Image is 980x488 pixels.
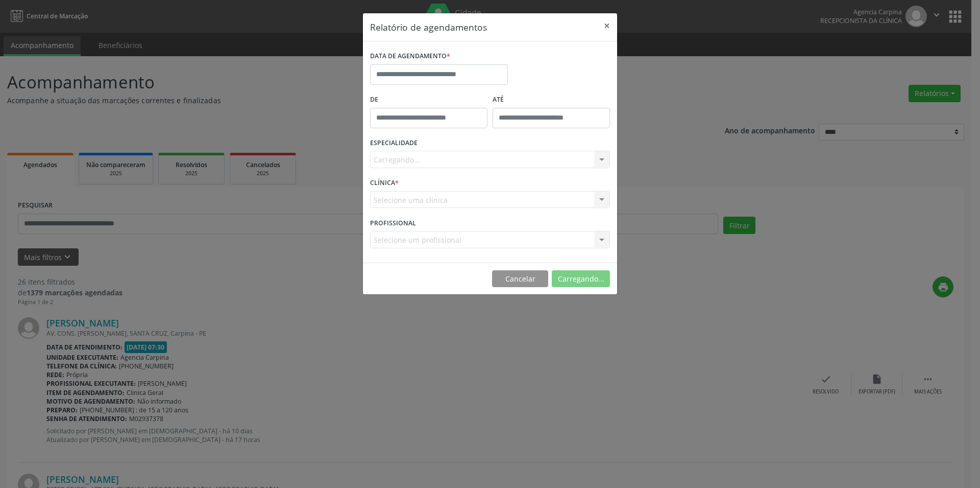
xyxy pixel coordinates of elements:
h5: Relatório de agendamentos [370,20,487,34]
button: Carregando... [552,270,610,288]
label: ATÉ [493,92,610,108]
label: ESPECIALIDADE [370,135,418,151]
button: Cancelar [492,270,548,288]
label: DATA DE AGENDAMENTO [370,49,450,64]
button: Close [597,13,617,38]
label: CLÍNICA [370,175,399,191]
label: De [370,92,487,108]
label: PROFISSIONAL [370,215,416,231]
